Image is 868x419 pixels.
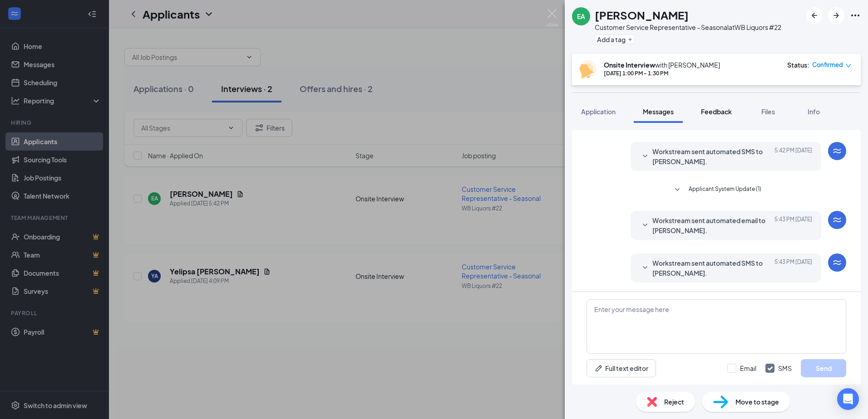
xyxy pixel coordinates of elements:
[774,258,812,278] span: [DATE] 5:43 PM
[672,185,683,195] svg: SmallChevronDown
[643,107,674,116] span: Messages
[774,146,812,166] span: [DATE] 5:42 PM
[808,107,820,116] span: Info
[828,7,844,24] button: ArrowRight
[832,146,843,156] svg: WorkstreamLogo
[652,258,771,278] span: Workstream sent automated SMS to [PERSON_NAME].
[774,215,812,235] span: [DATE] 5:43 PM
[845,63,852,69] span: down
[787,60,809,69] div: Status :
[812,60,843,69] span: Confirmed
[595,23,781,32] div: Customer Service Representative - Seasonal at WB Liquors #22
[806,7,823,24] button: ArrowLeftNew
[832,214,843,225] svg: WorkstreamLogo
[604,60,720,69] div: with [PERSON_NAME]
[595,34,635,44] button: PlusAdd a tag
[604,69,720,77] div: [DATE] 1:00 PM - 1:30 PM
[689,185,761,195] span: Applicant System Update (1)
[640,151,651,162] svg: SmallChevronDown
[581,107,616,116] span: Application
[640,263,651,273] svg: SmallChevronDown
[652,215,771,235] span: Workstream sent automated email to [PERSON_NAME].
[652,146,771,166] span: Workstream sent automated SMS to [PERSON_NAME].
[604,61,655,69] b: Onsite Interview
[831,10,842,21] svg: ArrowRight
[595,7,689,23] h1: [PERSON_NAME]
[587,359,656,377] button: Full text editorPen
[701,107,732,116] span: Feedback
[850,10,861,21] svg: Ellipses
[577,12,585,21] div: EA
[809,10,820,21] svg: ArrowLeftNew
[832,257,843,268] svg: WorkstreamLogo
[801,359,846,377] button: Send
[594,364,603,373] svg: Pen
[640,220,651,231] svg: SmallChevronDown
[735,397,779,407] span: Move to stage
[664,397,684,407] span: Reject
[672,185,761,195] button: SmallChevronDownApplicant System Update (1)
[761,107,775,116] span: Files
[627,37,633,42] svg: Plus
[837,388,859,410] div: Open Intercom Messenger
